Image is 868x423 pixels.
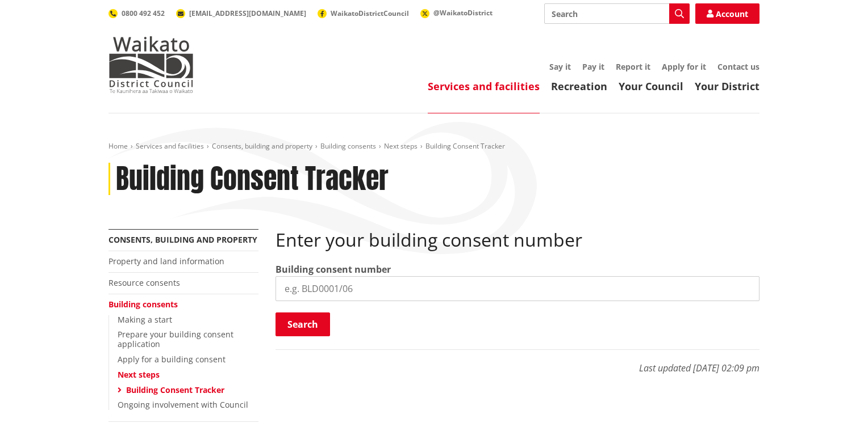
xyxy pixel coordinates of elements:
a: Ongoing involvement with Council [118,399,248,410]
span: WaikatoDistrictCouncil [331,9,409,18]
h2: Enter your building consent number [276,229,759,251]
a: Building consents [320,141,376,151]
a: Contact us [717,61,759,72]
a: Report it [616,61,650,72]
nav: breadcrumb [108,142,759,151]
a: Prepare your building consent application [118,329,233,349]
a: Making a start [118,314,172,325]
span: [EMAIL_ADDRESS][DOMAIN_NAME] [189,9,306,18]
a: Recreation [551,79,607,93]
label: Building consent number [276,263,391,276]
img: Waikato District Council - Te Kaunihera aa Takiwaa o Waikato [108,36,194,93]
a: Services and facilities [136,141,204,151]
a: Your Council [619,79,683,93]
a: [EMAIL_ADDRESS][DOMAIN_NAME] [176,9,306,18]
a: Apply for a building consent [118,354,226,365]
a: Property and land information [108,256,224,267]
span: 0800 492 452 [122,9,165,18]
a: Next steps [118,369,160,380]
a: 0800 492 452 [108,9,165,18]
a: WaikatoDistrictCouncil [318,9,409,18]
p: Last updated [DATE] 02:09 pm [276,349,759,375]
a: Apply for it [662,61,706,72]
a: Say it [549,61,571,72]
a: Home [108,141,128,151]
button: Search [276,312,330,336]
a: Consents, building and property [108,234,257,245]
a: Consents, building and property [212,141,312,151]
span: Building Consent Tracker [425,141,505,151]
h1: Building Consent Tracker [116,163,389,196]
a: Building consents [108,299,178,310]
a: Pay it [582,61,604,72]
a: Services and facilities [428,79,540,93]
a: Account [695,3,759,24]
a: @WaikatoDistrict [420,8,493,18]
input: Search input [544,3,690,24]
a: Resource consents [108,277,180,288]
a: Next steps [384,141,418,151]
input: e.g. BLD0001/06 [276,276,759,301]
a: Building Consent Tracker [126,384,224,395]
a: Your District [695,79,759,93]
span: @WaikatoDistrict [433,8,493,18]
